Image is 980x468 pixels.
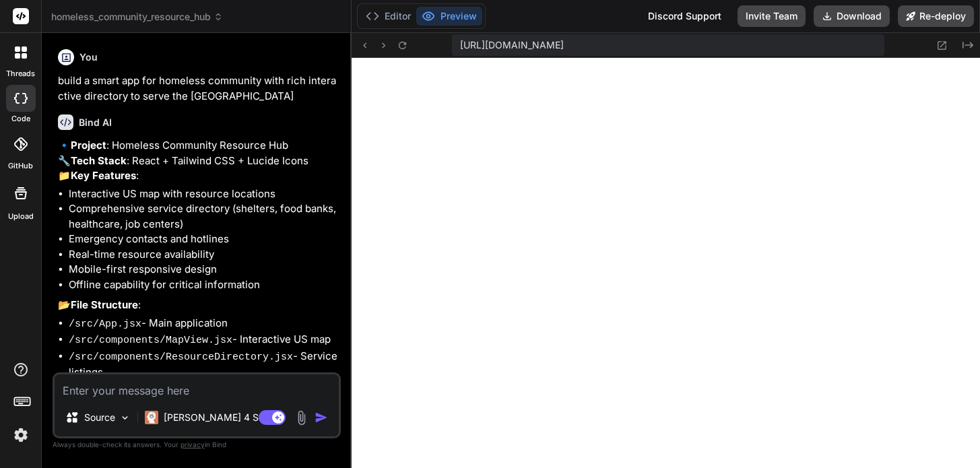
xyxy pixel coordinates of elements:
[640,5,729,27] div: Discord Support
[79,51,98,64] h6: You
[69,352,293,363] code: /src/components/ResourceDirectory.jsx
[9,424,32,446] img: settings
[69,319,141,330] code: /src/App.jsx
[8,211,34,222] label: Upload
[71,298,138,311] strong: File Structure
[79,116,112,129] h6: Bind AI
[352,58,980,468] iframe: Preview
[69,187,338,202] li: Interactive US map with resource locations
[145,411,158,424] img: Claude 4 Sonnet
[164,411,264,424] p: [PERSON_NAME] 4 S..
[71,154,127,167] strong: Tech Stack
[360,7,416,26] button: Editor
[294,410,309,426] img: attachment
[58,298,338,313] p: 📂 :
[69,232,338,247] li: Emergency contacts and hotlines
[71,139,106,152] strong: Project
[69,247,338,263] li: Real-time resource availability
[58,138,338,184] p: 🔹 : Homeless Community Resource Hub 🔧 : React + Tailwind CSS + Lucide Icons 📁 :
[69,277,338,293] li: Offline capability for critical information
[814,5,890,27] button: Download
[69,201,338,232] li: Comprehensive service directory (shelters, food banks, healthcare, job centers)
[69,349,338,380] li: - Service listings
[119,412,131,424] img: Pick Models
[416,7,482,26] button: Preview
[84,411,115,424] p: Source
[69,335,232,346] code: /src/components/MapView.jsx
[58,73,338,104] p: build a smart app for homeless community with rich interactive directory to serve the [GEOGRAPHIC...
[69,316,338,333] li: - Main application
[11,113,30,125] label: code
[69,262,338,277] li: Mobile-first responsive design
[8,160,33,172] label: GitHub
[6,68,35,79] label: threads
[898,5,974,27] button: Re-deploy
[181,440,205,448] span: privacy
[53,438,341,451] p: Always double-check its answers. Your in Bind
[71,169,136,182] strong: Key Features
[315,411,328,424] img: icon
[69,332,338,349] li: - Interactive US map
[51,10,223,24] span: homeless_community_resource_hub
[738,5,806,27] button: Invite Team
[460,38,564,52] span: [URL][DOMAIN_NAME]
